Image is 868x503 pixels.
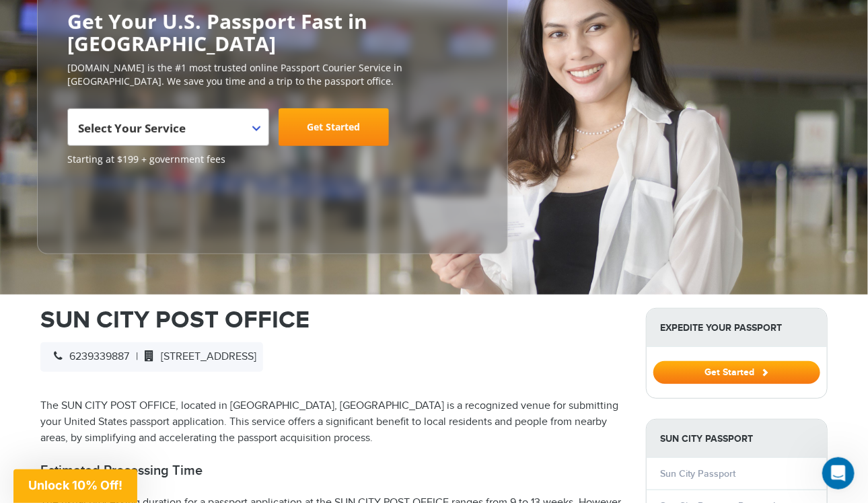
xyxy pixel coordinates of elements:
iframe: Customer reviews powered by Trustpilot [67,173,168,240]
h2: Get Your U.S. Passport Fast in [GEOGRAPHIC_DATA] [67,10,478,54]
div: Unlock 10% Off! [13,469,137,503]
span: Select Your Service [67,108,269,146]
span: Select Your Service [78,120,186,136]
a: Sun City Passport [660,468,735,479]
div: | [40,342,263,372]
a: Get Started [279,108,389,146]
a: Get Started [653,366,820,377]
span: Unlock 10% Off! [28,478,122,492]
button: Get Started [653,361,820,384]
strong: Expedite Your Passport [647,309,827,347]
h2: Estimated Processing Time [40,463,626,479]
strong: Sun City Passport [647,420,827,458]
p: [DOMAIN_NAME] is the #1 most trusted online Passport Courier Service in [GEOGRAPHIC_DATA]. We sav... [67,61,478,88]
h1: SUN CITY POST OFFICE [40,308,626,332]
span: 6239339887 [47,350,129,363]
p: The SUN CITY POST OFFICE, located in [GEOGRAPHIC_DATA], [GEOGRAPHIC_DATA] is a recognized venue f... [40,398,626,447]
span: Select Your Service [78,114,255,151]
span: Starting at $199 + government fees [67,153,478,166]
iframe: Intercom live chat [822,457,855,490]
span: [STREET_ADDRESS] [138,350,256,363]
